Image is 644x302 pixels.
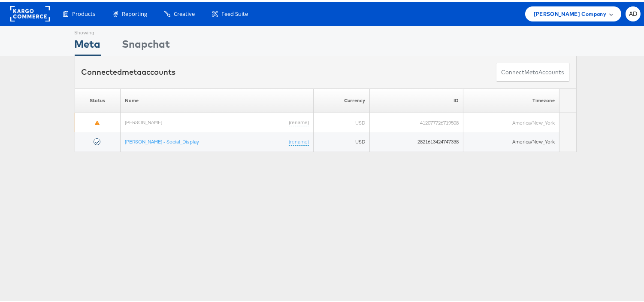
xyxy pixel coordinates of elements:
div: Connected accounts [82,65,176,76]
th: Timezone [463,87,559,111]
td: 412077726719508 [369,111,463,131]
th: Name [120,87,313,111]
span: Reporting [122,8,147,16]
td: USD [313,131,369,150]
span: Products [72,8,95,16]
a: [PERSON_NAME] - Social_Display [125,137,199,143]
span: meta [122,65,142,75]
span: AD [629,9,638,15]
td: USD [313,111,369,131]
a: (rename) [289,117,309,125]
a: (rename) [289,137,309,144]
div: Meta [75,35,101,54]
th: Status [75,87,120,111]
td: 2821613424747338 [369,131,463,150]
span: meta [525,67,539,75]
div: Showing [75,24,101,35]
span: Creative [174,8,195,16]
td: America/New_York [463,131,559,150]
td: America/New_York [463,111,559,131]
a: [PERSON_NAME] [125,117,162,124]
span: [PERSON_NAME] Company [534,8,606,17]
span: Feed Suite [221,8,248,16]
div: Snapchat [122,35,170,54]
th: Currency [313,87,369,111]
button: ConnectmetaAccounts [496,61,570,80]
th: ID [369,87,463,111]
